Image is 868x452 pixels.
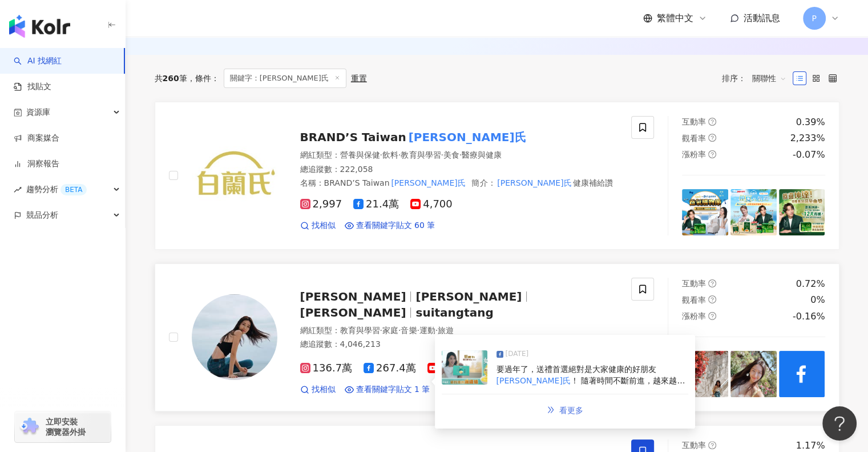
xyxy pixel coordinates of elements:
[26,99,50,125] span: 資源庫
[810,294,825,306] div: 0%
[822,406,857,441] iframe: Help Scout Beacon - Open
[657,12,693,25] span: 繁體中文
[380,150,382,159] span: ·
[26,177,87,202] span: 趨勢分析
[356,384,430,395] span: 查看關鍵字貼文 1 筆
[300,339,618,350] div: 總追蹤數 ： 4,046,213
[682,117,706,126] span: 互動率
[300,178,467,187] span: 名稱 ：
[340,326,380,335] span: 教育與學習
[300,362,353,374] span: 136.7萬
[419,326,435,335] span: 運動
[46,417,86,437] span: 立即安裝 瀏覽器外掛
[60,184,87,195] div: BETA
[752,69,786,87] span: 關聯性
[398,326,401,335] span: ·
[398,150,401,159] span: ·
[708,295,716,303] span: question-circle
[15,411,111,442] a: chrome extension立即安裝 瀏覽器外掛
[459,150,462,159] span: ·
[417,326,419,335] span: ·
[559,406,583,415] span: 看更多
[345,220,435,231] a: 查看關鍵字貼文 60 筆
[401,326,417,335] span: 音樂
[427,362,470,374] span: 4,780
[495,177,573,189] mark: [PERSON_NAME]氏
[708,279,716,287] span: question-circle
[682,134,706,143] span: 觀看率
[324,178,390,187] span: BRAND’S Taiwan
[300,130,406,144] span: BRAND’S Taiwan
[18,418,41,436] img: chrome extension
[9,15,70,38] img: logo
[796,116,825,129] div: 0.39%
[300,306,406,319] span: [PERSON_NAME]
[340,150,380,159] span: 營養與保健
[496,365,656,374] span: 要過年了，送禮首選絕對是大家健康的好朋友
[415,290,522,303] span: [PERSON_NAME]
[535,399,595,422] a: double-right看更多
[192,294,277,380] img: KOL Avatar
[547,406,555,414] span: double-right
[351,74,367,83] div: 重置
[192,133,277,218] img: KOL Avatar
[224,69,346,88] span: 關鍵字：[PERSON_NAME]氏
[790,132,825,145] div: 2,233%
[506,349,529,360] span: [DATE]
[14,158,59,170] a: 洞察報告
[708,312,716,320] span: question-circle
[14,81,51,93] a: 找貼文
[26,202,58,228] span: 競品分析
[708,150,716,158] span: question-circle
[155,74,187,83] div: 共 筆
[682,189,728,235] img: post-image
[312,384,336,395] span: 找相似
[438,326,454,335] span: 旅遊
[682,150,706,159] span: 漲粉率
[300,290,406,303] span: [PERSON_NAME]
[708,134,716,142] span: question-circle
[382,326,398,335] span: 家庭
[442,350,487,385] img: post-image
[300,325,618,337] div: 網紅類型 ：
[14,186,22,194] span: rise
[382,150,398,159] span: 飲料
[496,376,688,407] span: ！ 隨著時間不斷前進，越來越多身邊的例子提醒我們，人活著最重要也最奢侈的，就是一副健康的身體。 送膠原蛋白增量的
[796,439,825,452] div: 1.17%
[364,362,416,374] span: 267.4萬
[682,295,706,305] span: 觀看率
[406,128,528,146] mark: [PERSON_NAME]氏
[300,150,618,161] div: 網紅類型 ：
[708,441,716,449] span: question-circle
[14,55,62,67] a: searchAI 找網紅
[441,150,443,159] span: ·
[722,69,793,87] div: 排序：
[682,441,706,450] span: 互動率
[356,220,435,231] span: 查看關鍵字貼文 60 筆
[300,384,336,395] a: 找相似
[300,164,618,175] div: 總追蹤數 ： 222,058
[462,150,502,159] span: 醫療與健康
[779,351,825,397] img: post-image
[14,133,59,144] a: 商案媒合
[793,310,825,323] div: -0.16%
[415,306,493,319] span: suitangtang
[573,178,613,187] span: 健康補給讚
[443,150,459,159] span: 美食
[812,12,816,25] span: P
[796,278,825,290] div: 0.72%
[155,263,839,411] a: KOL Avatar[PERSON_NAME][PERSON_NAME][PERSON_NAME]suitangtang網紅類型：教育與學習·家庭·音樂·運動·旅遊總追蹤數：4,046,2131...
[187,74,219,83] span: 條件 ：
[496,376,571,385] mark: [PERSON_NAME]氏
[300,198,342,210] span: 2,997
[353,198,399,210] span: 21.4萬
[435,326,438,335] span: ·
[682,311,706,321] span: 漲粉率
[380,326,382,335] span: ·
[730,351,777,397] img: post-image
[401,150,441,159] span: 教育與學習
[312,220,336,231] span: 找相似
[345,384,430,395] a: 查看關鍵字貼文 1 筆
[390,177,467,189] mark: [PERSON_NAME]氏
[155,102,839,250] a: KOL AvatarBRAND’S Taiwan[PERSON_NAME]氏網紅類型：營養與保健·飲料·教育與學習·美食·醫療與健康總追蹤數：222,058名稱：BRAND’S Taiwan[P...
